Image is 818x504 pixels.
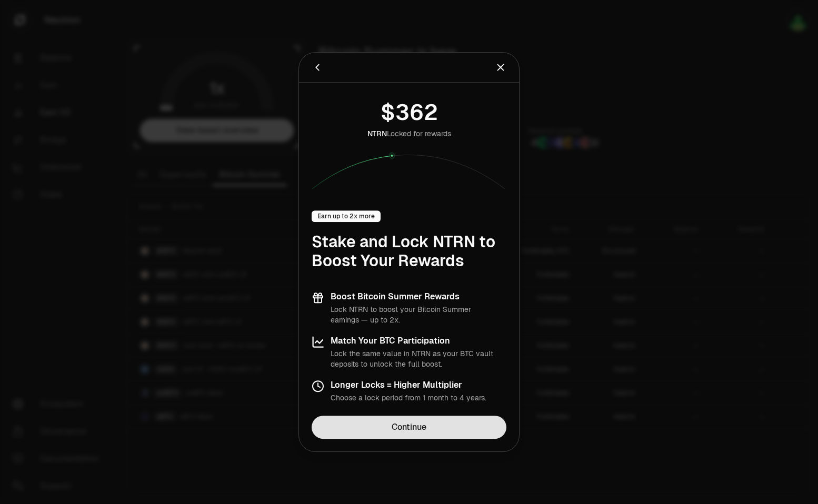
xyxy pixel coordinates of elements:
div: Earn up to 2x more [312,210,381,222]
button: Back [312,60,323,75]
button: Close [495,60,506,75]
h3: Boost Bitcoin Summer Rewards [331,291,506,302]
span: NTRN [367,129,387,138]
h1: Stake and Lock NTRN to Boost Your Rewards [312,233,506,270]
p: Lock NTRN to boost your Bitcoin Summer earnings — up to 2x. [331,304,506,325]
p: Choose a lock period from 1 month to 4 years. [331,392,486,403]
a: Continue [312,416,506,439]
h3: Longer Locks = Higher Multiplier [331,380,486,390]
h3: Match Your BTC Participation [331,336,506,346]
p: Lock the same value in NTRN as your BTC vault deposits to unlock the full boost. [331,348,506,369]
div: Locked for rewards [367,128,451,139]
